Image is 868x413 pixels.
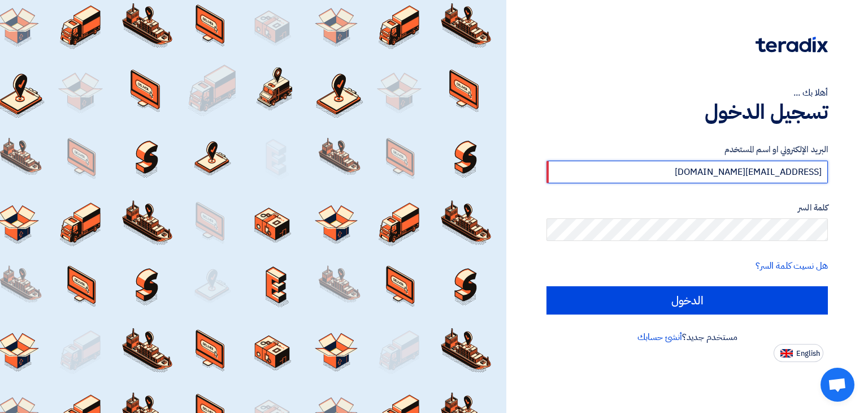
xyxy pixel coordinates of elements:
[546,143,828,156] label: البريد الإلكتروني او اسم المستخدم
[780,349,793,358] img: en-US.png
[546,286,828,315] input: الدخول
[756,259,828,273] a: هل نسيت كلمة السر؟
[774,344,823,362] button: English
[546,86,828,100] div: أهلا بك ...
[821,368,854,402] a: Open chat
[546,161,828,183] input: أدخل بريد العمل الإلكتروني او اسم المستخدم الخاص بك ...
[546,201,828,214] label: كلمة السر
[546,100,828,124] h1: تسجيل الدخول
[637,330,682,344] a: أنشئ حسابك
[756,37,828,53] img: Teradix logo
[796,350,820,358] span: English
[546,330,828,344] div: مستخدم جديد؟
